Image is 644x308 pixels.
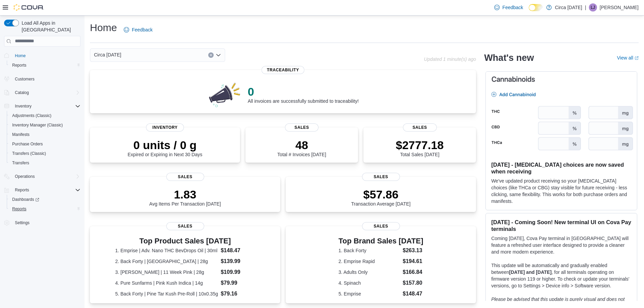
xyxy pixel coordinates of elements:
p: 48 [277,138,326,152]
span: Transfers (Classic) [9,149,80,158]
a: Dashboards [9,195,42,204]
dd: $194.61 [403,257,423,265]
span: Catalog [12,89,80,97]
dt: 1. Emprise | Adv. Nano THC BevDrops Oil | 30ml [115,247,218,254]
span: Purchase Orders [12,141,43,147]
a: View allExternal link [617,55,639,61]
span: Inventory [15,103,31,109]
span: Manifests [9,131,80,139]
button: Inventory Manager (Classic) [7,120,83,130]
button: Inventory [1,101,83,111]
a: Manifests [9,131,32,139]
span: Adjustments (Classic) [12,113,51,118]
p: Coming [DATE], Cova Pay terminal in [GEOGRAPHIC_DATA] will feature a refreshed user interface des... [491,235,631,255]
span: Load All Apps in [GEOGRAPHIC_DATA] [19,20,80,33]
span: Home [12,51,80,60]
button: Reports [12,186,32,194]
div: Expired or Expiring in Next 30 Days [128,138,202,157]
div: Transaction Average [DATE] [351,188,411,207]
a: Settings [12,219,32,227]
span: Adjustments (Classic) [9,112,80,120]
span: Transfers [12,160,29,166]
span: Sales [362,222,400,230]
span: Reports [9,61,80,69]
button: Transfers [7,158,83,168]
dd: $263.13 [403,246,423,255]
p: $2777.18 [396,138,444,152]
h1: Home [90,21,117,34]
span: Customers [12,75,80,83]
dd: $148.47 [403,290,423,298]
button: Customers [1,74,83,84]
dd: $157.80 [403,279,423,287]
span: Sales [403,123,437,132]
div: Liam Johnston [589,3,597,11]
dd: $139.99 [221,257,255,265]
a: Inventory Manager (Classic) [9,121,66,129]
a: Reports [9,61,29,69]
button: Open list of options [216,52,221,58]
span: Reports [12,63,26,68]
dt: 3. Adults Only [338,269,400,276]
span: Feedback [502,4,523,11]
span: Manifests [12,132,29,137]
div: Total Sales [DATE] [396,138,444,157]
button: Home [1,51,83,61]
h2: What's new [484,52,534,63]
span: Transfers (Classic) [12,151,46,156]
span: Customers [15,76,34,82]
span: LJ [591,3,595,11]
button: Manifests [7,130,83,139]
span: Home [15,53,26,58]
a: Transfers (Classic) [9,149,49,158]
button: Reports [7,61,83,70]
span: Dashboards [9,195,80,204]
button: Operations [12,172,38,181]
span: Traceability [262,66,305,74]
span: Dashboards [12,197,39,202]
h3: Top Brand Sales [DATE] [338,237,423,245]
dt: 2. Emprise Rapid [338,258,400,265]
a: Reports [9,205,29,213]
p: $57.86 [351,188,411,201]
p: 0 units / 0 g [128,138,202,152]
span: Circa [DATE] [94,51,121,59]
img: 0 [207,81,242,108]
span: Operations [12,172,80,181]
p: [PERSON_NAME] [600,3,639,11]
span: Sales [166,222,204,230]
div: Avg Items Per Transaction [DATE] [149,188,221,207]
span: Inventory Manager (Classic) [12,122,63,128]
span: Sales [285,123,319,132]
button: Reports [1,185,83,195]
button: Clear input [208,52,214,58]
dt: 1. Back Forty [338,247,400,254]
p: This update will be automatically and gradually enabled between , for all terminals operating on ... [491,262,631,289]
dt: 2. Back Forty | [GEOGRAPHIC_DATA] | 28g [115,258,218,265]
a: Purchase Orders [9,140,46,148]
span: Feedback [132,26,152,33]
span: Reports [15,187,29,193]
p: We've updated product receiving so your [MEDICAL_DATA] choices (like THCa or CBG) stay visible fo... [491,177,631,205]
dd: $109.99 [221,268,255,276]
p: Circa [DATE] [555,3,582,11]
dt: 4. Spinach [338,280,400,286]
span: Inventory Manager (Classic) [9,121,80,129]
a: Customers [12,75,37,83]
span: Catalog [15,90,29,95]
span: Sales [362,173,400,181]
dt: 5. Back Forty | Pine Tar Kush Pre-Roll | 10x0.35g [115,290,218,297]
a: Adjustments (Classic) [9,112,54,120]
dd: $148.47 [221,246,255,255]
span: Reports [12,206,26,212]
button: Purchase Orders [7,139,83,149]
img: Cova [14,4,44,11]
button: Operations [1,172,83,181]
dt: 5. Emprise [338,290,400,297]
span: Purchase Orders [9,140,80,148]
nav: Complex example [4,48,80,245]
span: Reports [9,205,80,213]
dd: $79.99 [221,279,255,287]
h3: Top Product Sales [DATE] [115,237,255,245]
button: Catalog [12,89,31,97]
